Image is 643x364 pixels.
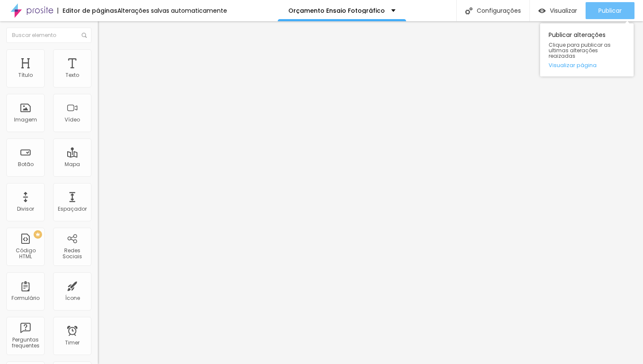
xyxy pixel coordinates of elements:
p: Orçamento Ensaio Fotográfico [288,8,385,14]
div: Publicar alterações [540,23,634,76]
div: Ícone [65,295,80,301]
div: Título [18,72,33,78]
div: Imagem [14,117,37,123]
div: Código HTML [9,248,42,260]
input: Buscar elemento [6,28,91,43]
div: Mapa [65,161,80,167]
div: Vídeo [65,117,80,123]
span: Clique para publicar as ultimas alterações reaizadas [549,42,625,59]
button: Visualizar [530,2,586,19]
img: Icone [82,33,87,38]
div: Formulário [11,295,40,301]
img: Icone [465,7,472,14]
span: Publicar [598,7,622,14]
a: Visualizar página [549,62,625,68]
div: Divisor [17,206,34,212]
img: view-1.svg [538,7,546,14]
div: Editor de páginas [57,8,117,14]
div: Alterações salvas automaticamente [117,8,227,14]
button: Publicar [586,2,634,19]
div: Redes Sociais [55,248,89,260]
div: Texto [65,72,79,78]
div: Timer [65,340,80,346]
iframe: Editor [98,21,643,364]
div: Espaçador [58,206,87,212]
div: Botão [18,161,34,167]
div: Perguntas frequentes [9,337,42,349]
span: Visualizar [550,7,577,14]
